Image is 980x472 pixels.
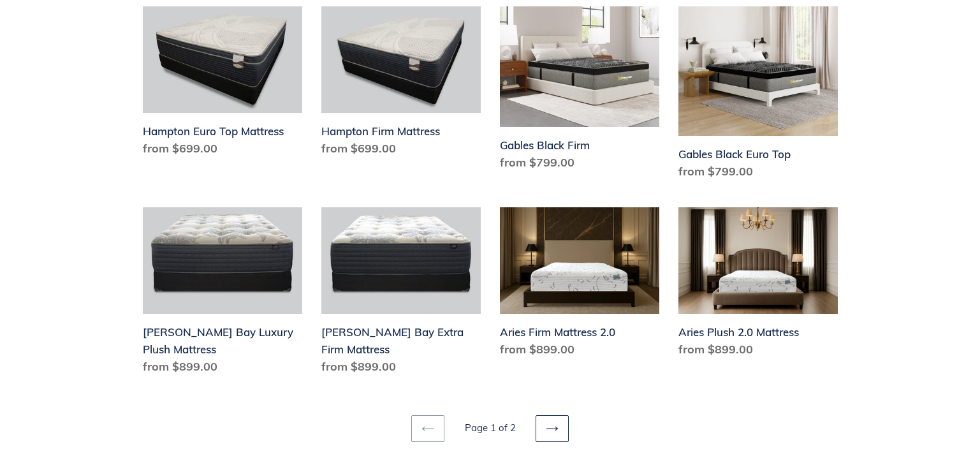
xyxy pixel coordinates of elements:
a: Hampton Firm Mattress [321,6,481,162]
a: Aries Firm Mattress 2.0 [500,207,659,363]
a: Aries Plush 2.0 Mattress [678,207,838,363]
a: Hampton Euro Top Mattress [143,6,302,162]
a: Chadwick Bay Luxury Plush Mattress [143,207,302,380]
a: Gables Black Euro Top [678,6,838,185]
a: Gables Black Firm [500,6,659,176]
a: Chadwick Bay Extra Firm Mattress [321,207,481,380]
li: Page 1 of 2 [447,421,533,436]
